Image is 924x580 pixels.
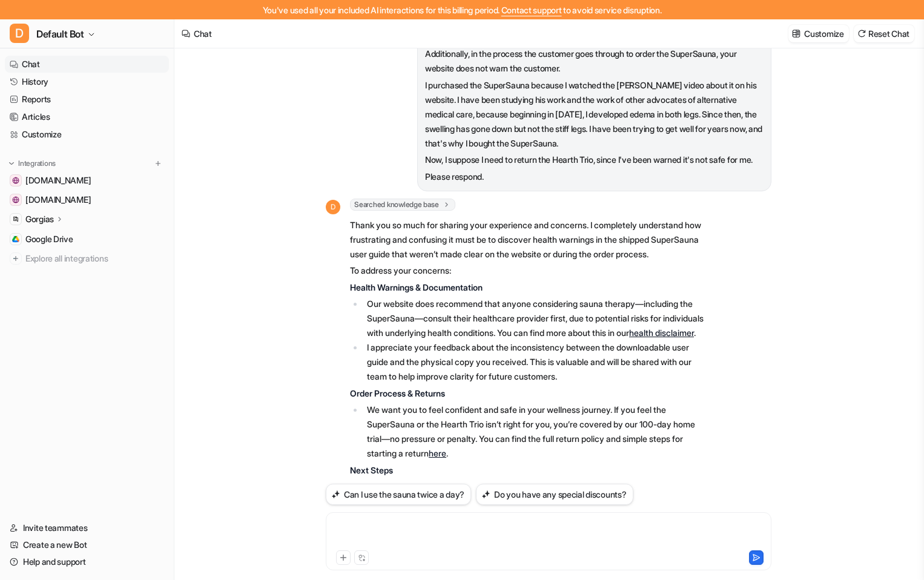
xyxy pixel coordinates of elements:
span: Searched knowledge base [350,199,455,211]
p: Thank you so much for sharing your experience and concerns. I completely understand how frustrati... [350,218,704,262]
li: Our website does recommend that anyone considering sauna therapy—including the SuperSauna—consult... [363,297,704,340]
span: Contact support [501,5,562,15]
a: Chat [5,56,169,73]
p: Now, I suppose I need to return the Hearth Trio, since I've been warned it's not safe for me. [425,153,764,167]
a: Help and support [5,553,169,570]
p: Please respond. [425,170,764,184]
img: expand menu [7,159,16,168]
strong: Next Steps [350,465,393,475]
span: D [10,24,29,43]
img: help.sauna.space [12,177,19,184]
img: Gorgias [12,216,19,223]
img: explore all integrations [10,252,22,265]
span: [DOMAIN_NAME] [25,194,91,206]
span: Google Drive [25,233,73,245]
span: [DOMAIN_NAME] [25,174,91,186]
a: Google DriveGoogle Drive [5,231,169,248]
button: Do you have any special discounts? [476,484,633,505]
a: here [429,448,446,458]
p: Additionally, in the process the customer goes through to order the SuperSauna, your website does... [425,47,764,76]
a: Articles [5,108,169,125]
button: Customize [788,25,848,42]
a: help.sauna.space[DOMAIN_NAME] [5,172,169,189]
a: Explore all integrations [5,250,169,267]
p: I purchased the SuperSauna because I watched the [PERSON_NAME] video about it on his website. I h... [425,78,764,151]
span: D [326,200,340,214]
img: reset [857,29,866,38]
img: menu_add.svg [154,159,162,168]
strong: Order Process & Returns [350,388,445,398]
img: sauna.space [12,196,19,203]
span: Default Bot [36,25,84,42]
img: Google Drive [12,236,19,243]
a: History [5,73,169,90]
p: Customize [804,27,843,40]
button: Can I use the sauna twice a day? [326,484,471,505]
a: Create a new Bot [5,536,169,553]
p: Integrations [18,159,56,168]
strong: Health Warnings & Documentation [350,282,483,292]
span: Explore all integrations [25,249,164,268]
a: Reports [5,91,169,108]
p: To address your concerns: [350,263,704,278]
img: customize [792,29,800,38]
a: health disclaimer [629,328,694,338]
button: Reset Chat [854,25,914,42]
li: We want you to feel confident and safe in your wellness journey. If you feel the SuperSauna or th... [363,403,704,461]
li: I appreciate your feedback about the inconsistency between the downloadable user guide and the ph... [363,340,704,384]
a: Invite teammates [5,519,169,536]
button: Integrations [5,157,59,170]
li: If you’d like to return your Hearth Trio or SuperSauna, just email with your order number, and ou... [363,479,704,523]
a: sauna.space[DOMAIN_NAME] [5,191,169,208]
p: Gorgias [25,213,54,225]
div: Chat [194,27,212,40]
a: Customize [5,126,169,143]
